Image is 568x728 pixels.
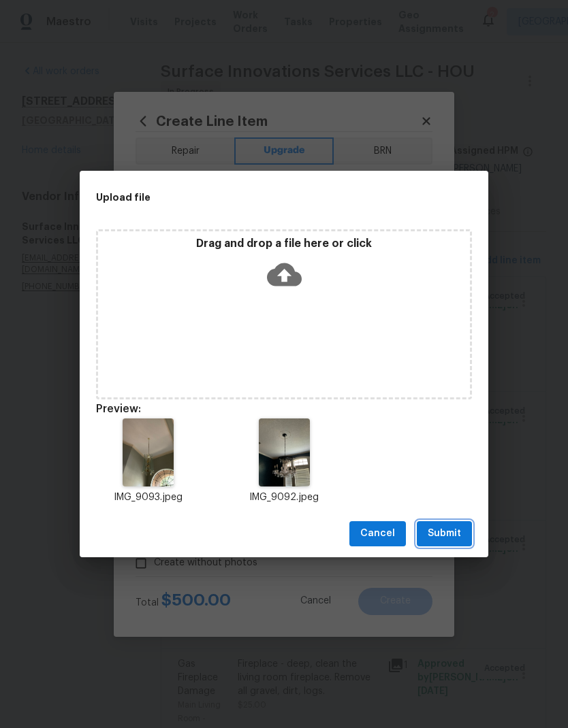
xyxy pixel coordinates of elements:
p: IMG_9092.jpeg [232,491,336,505]
img: 9k= [259,418,310,486]
button: Submit [417,521,472,546]
span: Submit [428,525,461,542]
button: Cancel [349,521,406,546]
p: Drag and drop a file here or click [98,237,470,251]
h2: Upload file [96,190,411,205]
img: 9k= [123,418,174,486]
p: IMG_9093.jpeg [96,491,200,505]
span: Cancel [360,525,395,542]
